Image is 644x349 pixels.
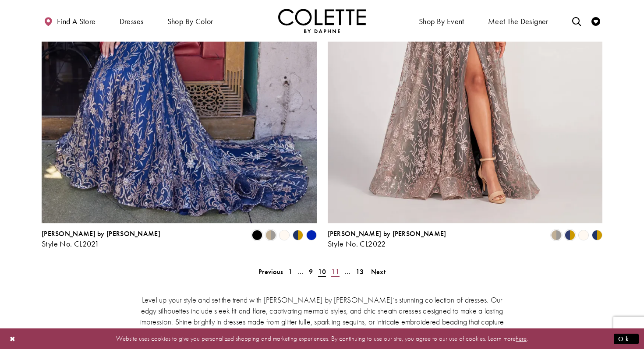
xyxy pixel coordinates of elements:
[342,265,353,278] a: ...
[279,230,290,240] i: Diamond White
[298,267,304,276] span: ...
[42,9,98,33] a: Find a store
[551,230,562,240] i: Gold/Pewter
[486,9,551,33] a: Meet the designer
[345,267,350,276] span: ...
[328,239,386,249] span: Style No. CL2022
[256,265,286,278] a: Prev Page
[516,334,527,343] a: here
[318,267,326,276] span: 10
[278,9,366,33] img: Colette by Daphne
[570,9,583,33] a: Toggle search
[117,9,146,33] span: Dresses
[329,265,342,278] a: 11
[488,17,548,26] span: Meet the designer
[356,267,364,276] span: 13
[278,9,366,33] a: Visit Home Page
[63,333,581,345] p: Website uses cookies to give you personalized shopping and marketing experiences. By continuing t...
[315,265,329,278] span: Current page
[167,17,213,26] span: Shop by color
[42,229,160,238] span: [PERSON_NAME] by [PERSON_NAME]
[353,265,367,278] a: 13
[417,9,467,33] span: Shop By Event
[592,230,602,240] i: Navy/Gold
[293,230,303,240] i: Navy/Gold
[252,230,262,240] i: Black
[120,17,144,26] span: Dresses
[578,230,589,240] i: Diamond White
[258,267,283,276] span: Previous
[265,230,276,240] i: Gold/Pewter
[295,265,306,278] a: ...
[565,230,575,240] i: Navy Blue/Gold
[42,230,160,248] div: Colette by Daphne Style No. CL2021
[165,9,216,33] span: Shop by color
[371,267,386,276] span: Next
[306,265,315,278] a: 9
[5,331,20,346] button: Close Dialog
[309,267,313,276] span: 9
[614,333,639,344] button: Submit Dialog
[368,265,388,278] a: Next Page
[288,267,292,276] span: 1
[42,239,99,249] span: Style No. CL2021
[306,230,317,240] i: Royal Blue
[286,265,295,278] a: 1
[589,9,602,33] a: Check Wishlist
[331,267,340,276] span: 11
[57,17,96,26] span: Find a store
[328,230,446,248] div: Colette by Daphne Style No. CL2022
[328,229,446,238] span: [PERSON_NAME] by [PERSON_NAME]
[419,17,464,26] span: Shop By Event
